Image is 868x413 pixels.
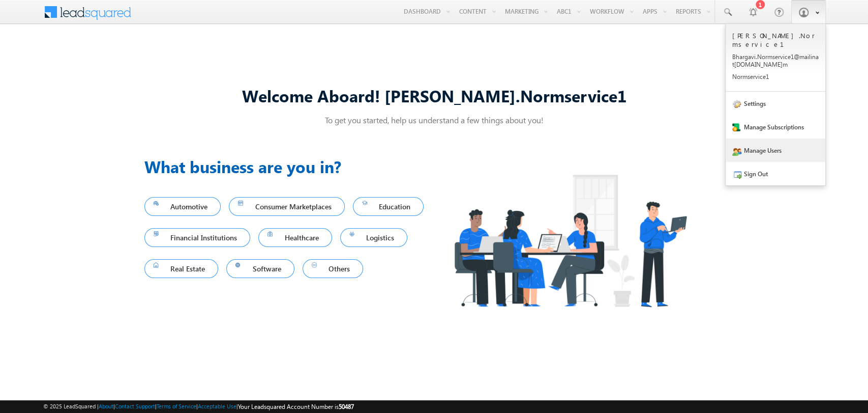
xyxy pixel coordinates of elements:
a: Manage Users [726,139,825,162]
img: Industry.png [434,154,706,327]
span: Software [235,262,285,276]
span: Others [312,262,354,276]
a: Contact Support [115,403,155,409]
span: Logistics [349,231,399,244]
span: Financial Institutions [154,231,242,244]
a: About [99,403,113,409]
p: Bharg avi.N ormse rvice 1@mai linat [DOMAIN_NAME] m [732,53,819,68]
h3: What business are you in? [144,154,434,179]
a: Settings [726,92,825,115]
a: Acceptable Use [198,403,236,409]
span: Education [362,200,415,213]
span: © 2025 LeadSquared | | | | | [43,402,354,411]
span: Healthcare [267,231,323,244]
a: Terms of Service [157,403,196,409]
a: Manage Subscriptions [726,115,825,139]
span: 50487 [339,403,354,410]
span: Consumer Marketplaces [238,200,336,213]
span: Automotive [154,200,212,213]
p: To get you started, help us understand a few things about you! [144,115,724,125]
p: Norms ervic e1 [732,73,819,80]
span: Your Leadsquared Account Number is [238,403,354,410]
a: [PERSON_NAME].Normservice1 Bhargavi.Normservice1@mailinat[DOMAIN_NAME]m Normservice1 [726,24,825,92]
a: Sign Out [726,162,825,185]
p: [PERSON_NAME].Normservice1 [732,31,819,48]
span: Real Estate [154,262,209,276]
div: Welcome Aboard! [PERSON_NAME].Normservice1 [144,85,724,106]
